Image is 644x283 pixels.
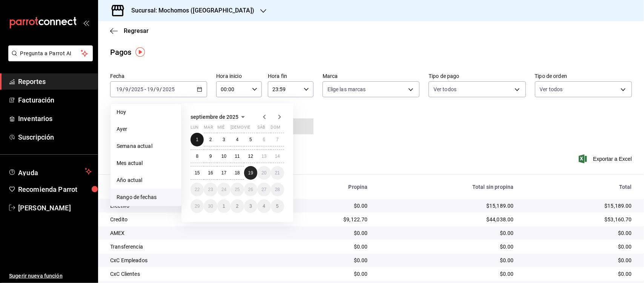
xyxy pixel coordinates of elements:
abbr: sábado [257,125,265,133]
button: Pregunta a Parrot AI [8,45,93,61]
span: Mes actual [117,159,175,167]
span: / [123,86,125,92]
abbr: domingo [271,125,280,133]
abbr: jueves [231,125,275,133]
abbr: 12 de septiembre de 2025 [248,154,253,159]
abbr: 5 de septiembre de 2025 [249,137,252,142]
abbr: 21 de septiembre de 2025 [275,170,280,176]
button: Regresar [110,27,149,34]
label: Tipo de orden [535,74,632,79]
div: Pagos [110,47,132,58]
button: 13 de septiembre de 2025 [257,149,271,163]
button: 1 de octubre de 2025 [217,199,231,213]
button: 23 de septiembre de 2025 [204,183,217,196]
span: [PERSON_NAME] [18,203,92,213]
button: 3 de septiembre de 2025 [217,133,231,146]
div: $0.00 [526,229,632,237]
button: 30 de septiembre de 2025 [204,199,217,213]
button: 8 de septiembre de 2025 [191,149,204,163]
input: ---- [131,86,144,92]
button: 3 de octubre de 2025 [244,199,257,213]
span: Exportar a Excel [580,154,632,163]
div: $53,160.70 [526,216,632,223]
abbr: 1 de octubre de 2025 [223,204,225,209]
abbr: 4 de octubre de 2025 [263,204,265,209]
span: Pregunta a Parrot AI [20,50,81,58]
abbr: 1 de septiembre de 2025 [196,137,198,142]
abbr: 7 de septiembre de 2025 [276,137,279,142]
button: 10 de septiembre de 2025 [217,149,231,163]
button: open_drawer_menu [83,20,89,26]
span: Ayer [117,125,175,133]
abbr: 28 de septiembre de 2025 [275,187,280,192]
div: Total [526,184,632,190]
button: 25 de septiembre de 2025 [231,183,244,196]
span: Regresar [124,27,149,34]
span: Rango de fechas [117,193,175,201]
span: Suscripción [18,132,92,142]
div: $0.00 [272,243,368,250]
div: Total sin propina [380,184,514,190]
abbr: 20 de septiembre de 2025 [261,170,266,176]
button: 26 de septiembre de 2025 [244,183,257,196]
button: 6 de septiembre de 2025 [257,133,271,146]
div: $44,038.00 [380,216,514,223]
a: Pregunta a Parrot AI [5,55,93,63]
div: $0.00 [380,257,514,264]
div: $0.00 [380,229,514,237]
abbr: 27 de septiembre de 2025 [261,187,266,192]
button: 17 de septiembre de 2025 [217,166,231,180]
span: Facturación [18,95,92,105]
div: $0.00 [526,257,632,264]
abbr: 29 de septiembre de 2025 [195,204,200,209]
abbr: miércoles [217,125,224,133]
button: 22 de septiembre de 2025 [191,183,204,196]
button: 4 de septiembre de 2025 [231,133,244,146]
button: 24 de septiembre de 2025 [217,183,231,196]
div: AMEX [110,229,260,237]
div: CxC Empleados [110,257,260,264]
abbr: 3 de septiembre de 2025 [223,137,225,142]
div: Propina [272,184,368,190]
label: Hora fin [268,74,314,79]
div: $0.00 [272,229,368,237]
span: Año actual [117,176,175,184]
abbr: 9 de septiembre de 2025 [209,154,212,159]
button: 28 de septiembre de 2025 [271,183,284,196]
button: 16 de septiembre de 2025 [204,166,217,180]
input: -- [116,86,123,92]
span: Ayuda [18,167,82,176]
div: CxC Clientes [110,270,260,278]
abbr: 17 de septiembre de 2025 [221,170,226,176]
div: $0.00 [526,243,632,250]
span: Ver todos [433,86,456,93]
button: 21 de septiembre de 2025 [271,166,284,180]
abbr: 16 de septiembre de 2025 [208,170,213,176]
abbr: 30 de septiembre de 2025 [208,204,213,209]
span: / [129,86,131,92]
h3: Sucursal: Mochomos ([GEOGRAPHIC_DATA]) [125,6,254,15]
div: $0.00 [380,243,514,250]
button: 11 de septiembre de 2025 [231,149,244,163]
div: $9,122.70 [272,216,368,223]
div: $15,189.00 [380,202,514,210]
input: ---- [162,86,175,92]
button: 9 de septiembre de 2025 [204,149,217,163]
img: Tooltip marker [135,47,145,57]
abbr: 18 de septiembre de 2025 [235,170,240,176]
button: 14 de septiembre de 2025 [271,149,284,163]
abbr: 2 de septiembre de 2025 [209,137,212,142]
button: 20 de septiembre de 2025 [257,166,271,180]
button: 2 de octubre de 2025 [231,199,244,213]
button: 7 de septiembre de 2025 [271,133,284,146]
input: -- [125,86,129,92]
label: Hora inicio [216,74,262,79]
div: Credito [110,216,260,223]
span: Sugerir nueva función [9,272,92,280]
button: septiembre de 2025 [191,112,247,121]
div: $0.00 [272,257,368,264]
div: $0.00 [380,270,514,278]
abbr: lunes [191,125,198,133]
span: Semana actual [117,142,175,150]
